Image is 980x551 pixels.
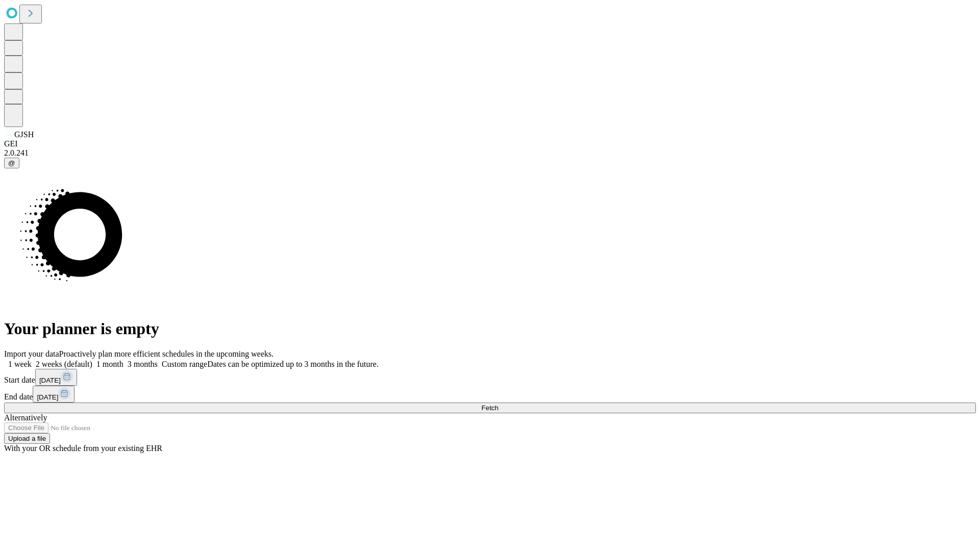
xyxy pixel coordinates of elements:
span: 2 weeks (default) [36,360,92,368]
span: Dates can be optimized up to 3 months in the future. [207,360,378,368]
div: 2.0.241 [4,148,976,158]
button: [DATE] [33,386,75,403]
button: [DATE] [35,369,77,386]
span: Import your data [4,349,59,358]
div: Start date [4,369,976,386]
span: @ [8,159,15,167]
span: [DATE] [39,377,61,384]
span: Alternatively [4,413,47,422]
span: 1 month [96,360,124,368]
span: Fetch [481,404,498,412]
span: Custom range [162,360,207,368]
span: 1 week [8,360,32,368]
h1: Your planner is empty [4,319,976,338]
button: @ [4,158,19,168]
span: 3 months [128,360,158,368]
button: Fetch [4,403,976,413]
div: GEI [4,139,976,148]
span: With your OR schedule from your existing EHR [4,444,162,453]
span: GJSH [14,130,34,139]
span: [DATE] [37,393,58,401]
button: Upload a file [4,433,50,444]
div: End date [4,386,976,403]
span: Proactively plan more efficient schedules in the upcoming weeks. [59,349,274,358]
